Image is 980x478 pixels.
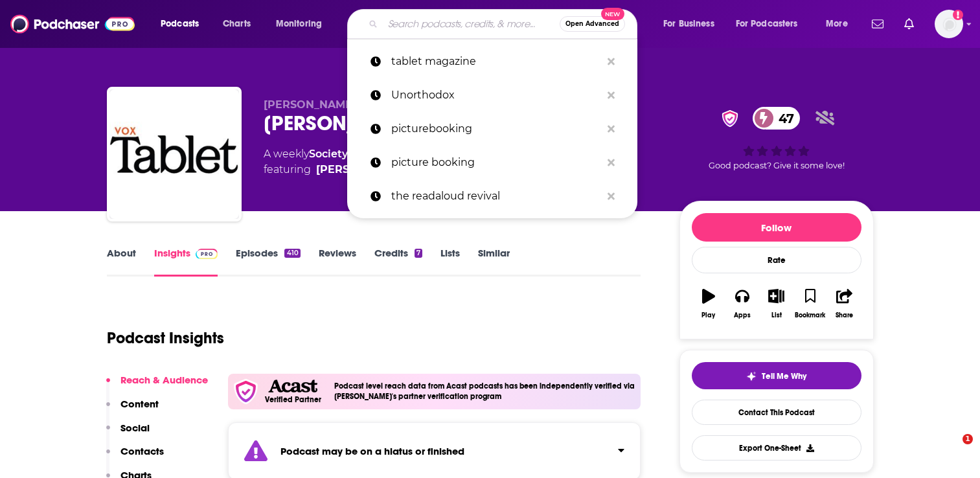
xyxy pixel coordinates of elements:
div: Play [701,312,715,319]
div: Bookmark [795,312,825,319]
p: Reach & Audience [120,374,208,386]
p: Unorthodox [391,78,601,112]
img: User Profile [935,10,963,38]
button: open menu [817,14,864,34]
button: Open AdvancedNew [560,16,625,32]
img: Vox Tablet [109,89,239,219]
button: Apps [725,280,759,327]
span: New [601,8,624,20]
span: Podcasts [161,15,199,33]
p: Content [120,398,159,410]
div: verified Badge47Good podcast? Give it some love! [679,98,874,179]
a: picturebooking [347,112,637,146]
button: open menu [727,14,817,34]
img: Acast [268,380,317,393]
strong: Podcast may be on a hiatus or finished [280,445,464,457]
p: the readaloud revival [391,179,601,213]
div: A weekly podcast [264,146,497,177]
span: Logged in as BenLaurro [935,10,963,38]
input: Search podcasts, credits, & more... [383,14,560,34]
button: open menu [267,14,339,34]
a: the readaloud revival [347,179,637,213]
a: About [107,247,136,277]
button: open menu [152,14,216,34]
span: 1 [963,434,973,444]
span: Charts [223,15,251,33]
button: Export One-Sheet [692,435,861,461]
img: tell me why sparkle [746,371,757,381]
button: Contacts [106,445,164,469]
span: For Podcasters [736,15,798,33]
a: Reviews [319,247,356,277]
a: tablet magazine [347,45,637,78]
a: Show notifications dropdown [899,13,919,35]
img: verified Badge [718,110,742,127]
p: picturebooking [391,112,601,146]
span: More [826,15,848,33]
div: List [771,312,782,319]
span: Good podcast? Give it some love! [709,161,845,170]
p: tablet magazine [391,45,601,78]
div: Search podcasts, credits, & more... [359,9,650,39]
p: Social [120,422,150,434]
button: Bookmark [793,280,827,327]
div: 410 [284,249,300,258]
a: Society [309,148,348,160]
a: Episodes410 [236,247,300,277]
span: For Business [663,15,714,33]
a: Similar [478,247,510,277]
p: picture booking [391,146,601,179]
button: Reach & Audience [106,374,208,398]
span: featuring [264,162,497,177]
div: [PERSON_NAME] [316,162,409,177]
button: tell me why sparkleTell Me Why [692,362,861,389]
img: Podchaser - Follow, Share and Rate Podcasts [10,12,135,36]
h4: Podcast level reach data from Acast podcasts has been independently verified via [PERSON_NAME]'s ... [334,381,636,401]
button: Follow [692,213,861,242]
a: Charts [214,14,258,34]
a: Unorthodox [347,78,637,112]
button: List [759,280,793,327]
img: verfied icon [233,379,258,404]
h5: Verified Partner [265,396,321,404]
div: Share [836,312,853,319]
a: Lists [440,247,460,277]
a: Contact This Podcast [692,400,861,425]
p: Contacts [120,445,164,457]
svg: Add a profile image [953,10,963,20]
span: Open Advanced [565,21,619,27]
button: open menu [654,14,731,34]
button: Content [106,398,159,422]
div: 7 [415,249,422,258]
div: Apps [734,312,751,319]
a: Credits7 [374,247,422,277]
h1: Podcast Insights [107,328,224,348]
a: picture booking [347,146,637,179]
span: Monitoring [276,15,322,33]
button: Show profile menu [935,10,963,38]
a: InsightsPodchaser Pro [154,247,218,277]
span: [PERSON_NAME] [264,98,356,111]
iframe: Intercom live chat [936,434,967,465]
button: Share [827,280,861,327]
a: 47 [753,107,801,130]
button: Social [106,422,150,446]
a: Show notifications dropdown [867,13,889,35]
span: 47 [766,107,801,130]
div: Rate [692,247,861,273]
img: Podchaser Pro [196,249,218,259]
button: Play [692,280,725,327]
span: Tell Me Why [762,371,806,381]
